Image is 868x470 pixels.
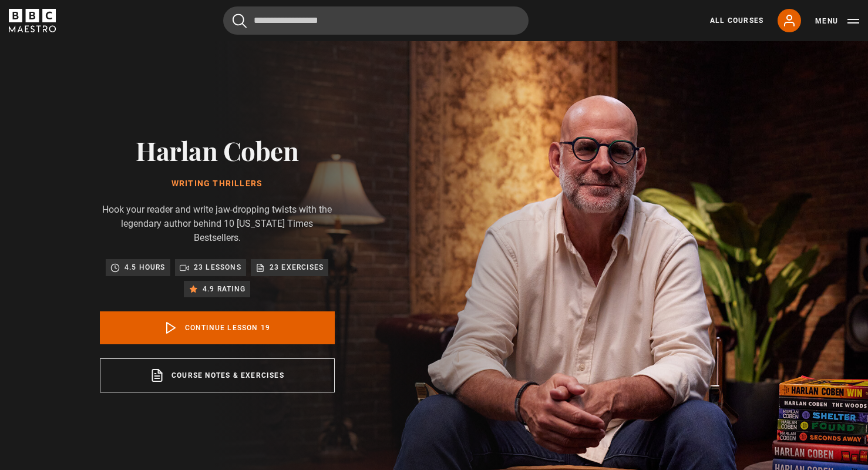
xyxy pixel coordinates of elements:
p: 23 lessons [194,261,241,273]
h1: Writing Thrillers [100,179,335,189]
a: Course notes & exercises [100,358,335,392]
a: All Courses [710,15,763,26]
button: Submit the search query [233,14,247,28]
button: Toggle navigation [815,15,859,27]
p: 4.5 hours [125,261,166,273]
p: 23 exercises [270,261,324,273]
p: Hook your reader and write jaw-dropping twists with the legendary author behind 10 [US_STATE] Tim... [100,203,335,245]
svg: BBC Maestro [9,9,56,32]
h2: Harlan Coben [100,135,335,165]
p: 4.9 rating [203,283,245,295]
input: Search [223,6,529,35]
a: Continue lesson 19 [100,311,335,344]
